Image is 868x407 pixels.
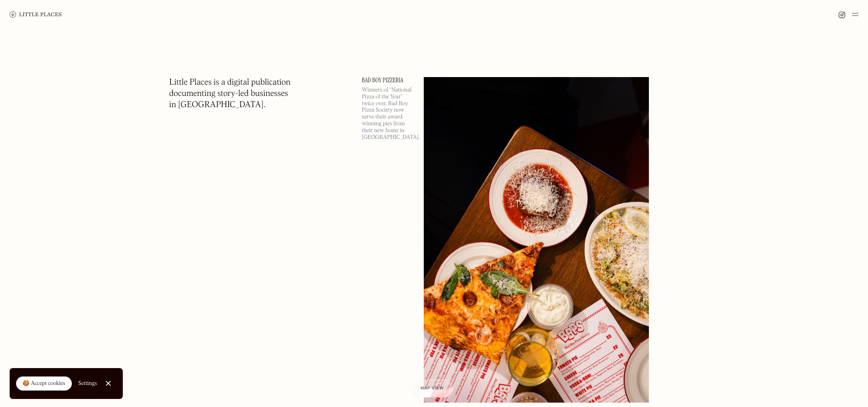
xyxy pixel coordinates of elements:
h1: Little Places is a digital publication documenting story-led businesses in [GEOGRAPHIC_DATA]. [169,77,291,111]
a: Settings [78,374,97,393]
a: Map view [411,380,453,397]
div: 🍪 Accept cookies [22,380,65,388]
div: Settings [78,381,97,386]
span: Map view [421,386,444,391]
a: 🍪 Accept cookies [16,376,72,391]
img: Bad Boy Pizzeria [424,77,649,403]
a: Close Cookie Popup [100,375,116,391]
p: Winners of “National Pizza of the Year” twice over, Bad Boy Pizza Society now serve their award-w... [362,87,414,140]
a: Bad Boy Pizzeria [362,77,414,83]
